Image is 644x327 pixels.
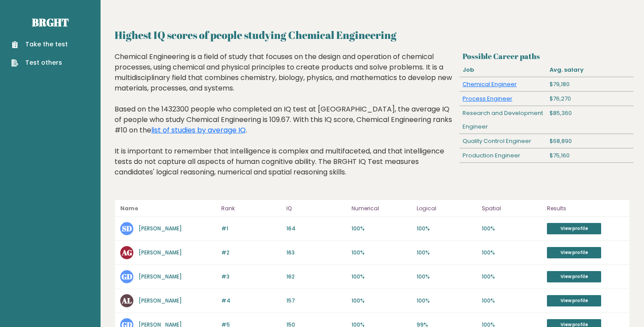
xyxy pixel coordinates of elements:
[417,249,477,257] p: 100%
[139,249,182,256] a: [PERSON_NAME]
[547,247,601,258] a: View profile
[11,58,68,67] a: Test others
[221,225,281,233] p: #1
[151,125,246,135] a: list of studies by average IQ
[32,15,69,29] a: Brght
[460,106,547,134] div: Research and Development Engineer
[417,203,477,214] p: Logical
[547,63,634,77] div: Avg. salary
[115,52,456,191] div: Chemical Engineering is a field of study that focuses on the design and operation of chemical pro...
[221,273,281,281] p: #3
[463,80,517,88] a: Chemical Engineer
[482,249,542,257] p: 100%
[482,225,542,233] p: 100%
[11,40,68,49] a: Take the test
[221,297,281,305] p: #4
[547,149,634,163] div: $75,160
[460,63,547,77] div: Job
[286,273,346,281] p: 162
[460,149,547,163] div: Production Engineer
[482,203,542,214] p: Spatial
[120,205,138,212] b: Name
[463,52,630,61] h3: Possible Career paths
[122,271,132,282] text: GD
[482,273,542,281] p: 100%
[122,296,132,306] text: AL
[547,271,601,282] a: View profile
[482,297,542,305] p: 100%
[286,297,346,305] p: 157
[547,203,624,214] p: Results
[547,223,601,234] a: View profile
[139,297,182,304] a: [PERSON_NAME]
[547,134,634,148] div: $68,890
[460,134,547,148] div: Quality Control Engineer
[417,225,477,233] p: 100%
[221,203,281,214] p: Rank
[122,247,132,257] text: AG
[352,203,411,214] p: Numerical
[221,249,281,257] p: #2
[286,203,346,214] p: IQ
[547,295,601,306] a: View profile
[286,225,346,233] p: 164
[547,92,634,106] div: $76,270
[547,106,634,134] div: $85,360
[286,249,346,257] p: 163
[139,273,182,280] a: [PERSON_NAME]
[547,77,634,91] div: $79,180
[352,225,411,233] p: 100%
[463,94,512,103] a: Process Engineer
[352,249,411,257] p: 100%
[417,297,477,305] p: 100%
[115,27,630,43] h2: Highest IQ scores of people studying Chemical Engineering
[352,273,411,281] p: 100%
[122,223,132,233] text: SD
[417,273,477,281] p: 100%
[139,225,182,232] a: [PERSON_NAME]
[352,297,411,305] p: 100%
